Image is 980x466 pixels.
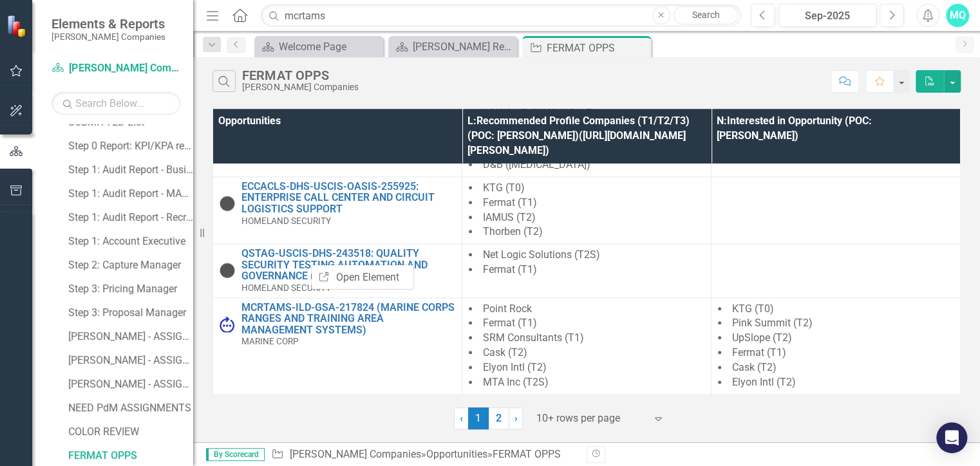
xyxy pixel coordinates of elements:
[426,448,487,460] a: Opportunities
[68,164,193,176] div: Step 1: Audit Report - Business Development
[468,407,489,429] span: 1
[460,412,463,424] span: ‹
[241,336,299,346] span: MARINE CORP
[279,39,380,55] div: Welcome Page
[65,231,193,252] a: Step 1: Account Executive
[65,303,193,323] a: Step 3: Proposal Manager
[483,248,600,261] span: Net Logic Solutions (T2S)
[289,448,420,460] a: [PERSON_NAME] Companies
[514,412,518,424] span: ›
[68,450,193,461] div: FERMAT OPPS
[65,326,193,347] a: [PERSON_NAME] - ASSIGNMENTS
[483,317,537,329] span: Fermat (T1)
[489,407,509,429] a: 2
[778,4,876,27] button: Sep-2025
[732,346,786,359] span: Fermat (T1)
[65,398,193,418] a: NEED PdM ASSIGNMENTS
[68,307,193,319] div: Step 3: Proposal Manager
[732,376,796,388] span: Elyon Intl (T2)
[65,136,193,156] a: Step 0 Report: KPI/KPA report
[68,188,193,200] div: Step 1: Audit Report - MARCOM
[65,255,193,275] a: Step 2: Capture Manager
[483,361,547,373] span: Elyon Intl (T2)
[242,68,358,82] div: FERMAT OPPS
[68,355,193,366] div: [PERSON_NAME] - ASSIGNMENTS
[241,248,455,282] a: QSTAG-USCIS-DHS-243518: QUALITY SECURITY TESTING AUTOMATION AND GOVERNANCE (QSTAG)
[52,92,180,115] input: Search Below...
[483,303,532,315] span: Point Rock
[483,182,525,194] span: KTG (T0)
[492,448,560,460] div: FERMAT OPPS
[68,426,193,438] div: COLOR REVIEW
[483,196,537,209] span: Fermat (T1)
[68,378,193,390] div: [PERSON_NAME] - ASSIGNMENTS
[65,374,193,395] a: [PERSON_NAME] - ASSIGNMENTS
[483,331,584,344] span: SRM Consultants (T1)
[6,14,29,37] img: ClearPoint Strategy
[483,211,536,223] span: IAMUS (T2)
[258,39,380,55] a: Welcome Page
[241,283,331,293] span: HOMELAND SECURITY
[65,445,193,466] a: FERMAT OPPS
[732,303,774,315] span: KTG (T0)
[391,39,514,55] a: [PERSON_NAME] Report Dashboard
[213,176,462,243] td: Double-Click to Edit Right Click for Context Menu
[936,422,967,453] div: Open Intercom Messenger
[68,259,193,271] div: Step 2: Capture Manager
[413,39,514,55] div: [PERSON_NAME] Report Dashboard
[68,140,193,152] div: Step 0 Report: KPI/KPA report
[68,402,193,414] div: NEED PdM ASSIGNMENTS
[220,196,235,211] img: Tracked
[65,183,193,204] a: Step 1: Audit Report - MARCOM
[52,16,165,32] span: Elements & Reports
[68,236,193,247] div: Step 1: Account Executive
[65,422,193,442] a: COLOR REVIEW
[68,212,193,223] div: Step 1: Audit Report - Recruiting
[674,6,738,24] a: Search
[241,216,331,226] span: HOMELAND SECURITY
[271,447,577,462] div: » »
[220,263,235,278] img: Tracked
[206,448,265,461] span: By Scorecard
[483,225,543,238] span: Thorben (T2)
[732,331,792,344] span: UpSlope (T2)
[68,283,193,295] div: Step 3: Pricing Manager
[68,331,193,342] div: [PERSON_NAME] - ASSIGNMENTS
[241,302,455,336] a: MCRTAMS-ILD-GSA-217824 (MARINE CORPS RANGES AND TRAINING AREA MANAGEMENT SYSTEMS)
[242,82,358,92] div: [PERSON_NAME] Companies
[65,279,193,299] a: Step 3: Pricing Manager
[213,297,462,394] td: Double-Click to Edit Right Click for Context Menu
[261,5,741,27] input: Search ClearPoint...
[547,40,648,56] div: FERMAT OPPS
[483,376,549,388] span: MTA Inc (T2S)
[65,207,193,228] a: Step 1: Audit Report - Recruiting
[65,350,193,371] a: [PERSON_NAME] - ASSIGNMENTS
[783,8,872,24] div: Sep-2025
[220,317,235,332] img: Submitted
[213,244,462,297] td: Double-Click to Edit Right Click for Context Menu
[732,317,813,329] span: Pink Summit (T2)
[52,32,165,42] small: [PERSON_NAME] Companies
[483,263,537,275] span: Fermat (T1)
[483,346,527,359] span: Cask (T2)
[52,61,180,76] a: [PERSON_NAME] Companies
[241,181,455,215] a: ECCACLS-DHS-USCIS-OASIS-255925: ENTERPRISE CALL CENTER AND CIRCUIT LOGISTICS SUPPORT
[65,160,193,180] a: Step 1: Audit Report - Business Development
[483,158,590,171] span: D&B ([MEDICAL_DATA])
[946,4,969,27] button: MQ
[732,361,777,373] span: Cask (T2)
